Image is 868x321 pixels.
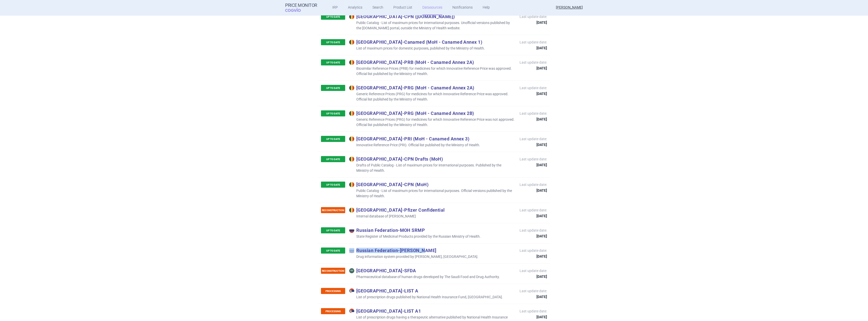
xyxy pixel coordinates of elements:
p: Drafts of Public Catalog - List of maximum prices for international purposes. Published by the Mi... [349,163,514,173]
p: Russian Federation - MOH SRMP [349,227,481,233]
p: [GEOGRAPHIC_DATA] - LIST A [349,288,503,293]
p: PROCESSING [321,288,345,294]
img: Romania [349,157,354,162]
p: Internal database of [PERSON_NAME] [349,214,445,219]
p: Last update date: [520,14,547,24]
strong: [DATE] [520,66,547,70]
strong: [DATE] [520,189,547,192]
img: Romania [349,40,354,45]
p: Last update date: [520,268,547,278]
a: Price MonitorCOGVIO [285,3,317,12]
p: UP TO DATE [321,182,345,188]
strong: [DATE] [520,92,547,95]
strong: [DATE] [520,21,547,24]
p: Last update date: [520,85,547,95]
p: [GEOGRAPHIC_DATA] - Pfizer Confidential [349,207,445,213]
img: Serbia [349,309,354,314]
p: UP TO DATE [321,248,345,254]
strong: [DATE] [520,214,547,218]
p: Biosimilar Reference Prices (PRB) for medicines for which Innovative Reference Price was approved... [349,66,514,77]
strong: [DATE] [520,255,547,258]
p: UP TO DATE [321,136,345,142]
img: Romania [349,208,354,213]
p: Russian Federation - [PERSON_NAME] [349,248,478,253]
img: Russian Federation [349,248,354,253]
img: Romania [349,136,354,141]
strong: Price Monitor [285,3,317,8]
img: Saudi Arabia [349,268,354,273]
img: Romania [349,14,354,19]
img: Serbia [349,288,354,293]
p: Last update date: [520,248,547,258]
p: PROCESSING [321,308,345,314]
strong: [DATE] [520,275,547,278]
p: Generic Reference Prices (PRG) for medicines for which Innovative Reference Price was not approve... [349,117,514,128]
p: Last update date: [520,309,547,319]
p: RECONSTRUCTION [321,268,345,274]
p: List of maximum prices for domestic purposes, published by the Ministry of Health. [349,46,485,51]
p: [GEOGRAPHIC_DATA] - CPN ([DOMAIN_NAME]) [349,14,514,19]
strong: [DATE] [520,234,547,238]
p: UP TO DATE [321,156,345,162]
p: [GEOGRAPHIC_DATA] - PRB (MoH - Canamed Annex 2A) [349,59,514,65]
p: Last update date: [520,111,547,121]
span: COGVIO [285,8,308,12]
p: UP TO DATE [321,85,345,91]
p: Generic Reference Prices (PRG) for medicines for which Innovative Reference Price was approved. O... [349,91,514,102]
p: Last update date: [520,40,547,50]
p: UP TO DATE [321,227,345,233]
p: Pharmaceutical database of human drugs developed by The Saudi Food and Drug Authority. [349,274,500,280]
p: Last update date: [520,157,547,167]
p: UP TO DATE [321,59,345,65]
p: RECONSTRUCTION [321,207,345,213]
p: Last update date: [520,136,547,146]
p: [GEOGRAPHIC_DATA] - CPN Drafts (MoH) [349,156,514,162]
p: [GEOGRAPHIC_DATA] - Canamed (MoH - Canamed Annex 1) [349,39,485,45]
p: Innovative Reference Price (PRI). Official list published by the Ministry of Health. [349,142,480,148]
img: Romania [349,182,354,187]
p: [GEOGRAPHIC_DATA] - PRI (MoH - Canamed Annex 3) [349,136,480,141]
p: Public Catalog - List of maximum prices for international purposes. Unofficial versions published... [349,20,514,31]
p: [GEOGRAPHIC_DATA] - LIST A1 [349,308,514,314]
img: Russian Federation [349,228,354,233]
p: Public Catalog - List of maximum prices for international purposes. Official versions published b... [349,188,514,199]
p: [GEOGRAPHIC_DATA] - PRG (MoH - Canamed Annex 2B) [349,110,514,116]
p: [GEOGRAPHIC_DATA] - PRG (MoH - Canamed Annex 2A) [349,85,514,90]
p: Drug information system provided by [PERSON_NAME], [GEOGRAPHIC_DATA]. [349,254,478,259]
img: Romania [349,85,354,90]
p: Last update date: [520,288,547,299]
p: UP TO DATE [321,39,345,45]
p: Last update date: [520,228,547,238]
p: Last update date: [520,60,547,70]
p: [GEOGRAPHIC_DATA] - SFDA [349,268,500,273]
strong: [DATE] [520,315,547,319]
img: Romania [349,60,354,65]
strong: [DATE] [520,46,547,50]
strong: [DATE] [520,117,547,121]
p: Last update date: [520,208,547,218]
p: State Register of Medicinal Products provided by the Russian Ministry of Health. [349,234,481,239]
strong: [DATE] [520,143,547,146]
p: [GEOGRAPHIC_DATA] - CPN (MoH) [349,182,514,187]
p: Last update date: [520,182,547,192]
p: List of prescription drugs published by National Health Insurance Fund, [GEOGRAPHIC_DATA]. [349,294,503,300]
strong: [DATE] [520,163,547,167]
p: UP TO DATE [321,110,345,116]
img: Romania [349,111,354,116]
p: UP TO DATE [321,14,345,20]
strong: [DATE] [520,295,547,299]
